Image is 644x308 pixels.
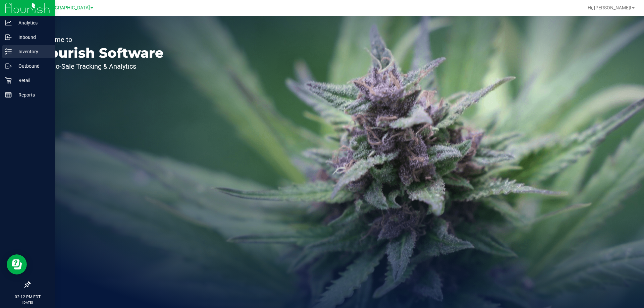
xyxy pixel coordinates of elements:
[36,63,164,70] p: Seed-to-Sale Tracking & Analytics
[7,254,27,274] iframe: Resource center
[12,19,52,27] p: Analytics
[36,36,164,43] p: Welcome to
[5,34,12,41] inline-svg: Inbound
[5,91,12,98] inline-svg: Reports
[12,33,52,41] p: Inbound
[3,300,52,305] p: [DATE]
[588,5,631,10] span: Hi, [PERSON_NAME]!
[36,46,164,60] p: Flourish Software
[12,91,52,99] p: Reports
[12,62,52,70] p: Outbound
[12,48,52,56] p: Inventory
[5,19,12,26] inline-svg: Analytics
[5,63,12,69] inline-svg: Outbound
[5,48,12,55] inline-svg: Inventory
[5,77,12,84] inline-svg: Retail
[44,5,90,11] span: [GEOGRAPHIC_DATA]
[3,294,52,300] p: 02:12 PM EDT
[12,76,52,84] p: Retail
